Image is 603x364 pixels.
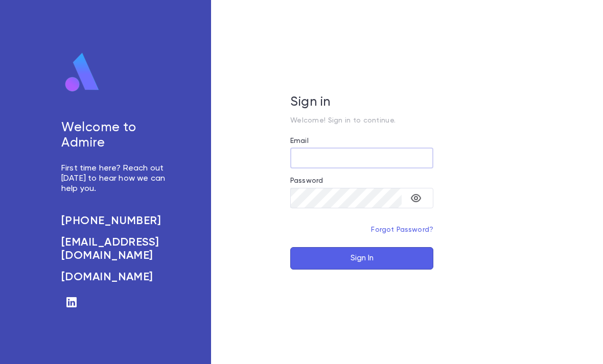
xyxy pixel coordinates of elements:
[290,95,433,110] h5: Sign in
[290,177,323,185] label: Password
[61,271,170,284] a: [DOMAIN_NAME]
[290,247,433,270] button: Sign In
[61,236,170,262] a: [EMAIL_ADDRESS][DOMAIN_NAME]
[371,226,433,233] a: Forgot Password?
[61,163,170,194] p: First time here? Reach out [DATE] to hear how we can help you.
[61,214,170,228] a: [PHONE_NUMBER]
[290,137,309,145] label: Email
[290,116,433,125] p: Welcome! Sign in to continue.
[61,120,170,151] h5: Welcome to Admire
[61,52,103,93] img: logo
[406,188,426,208] button: toggle password visibility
